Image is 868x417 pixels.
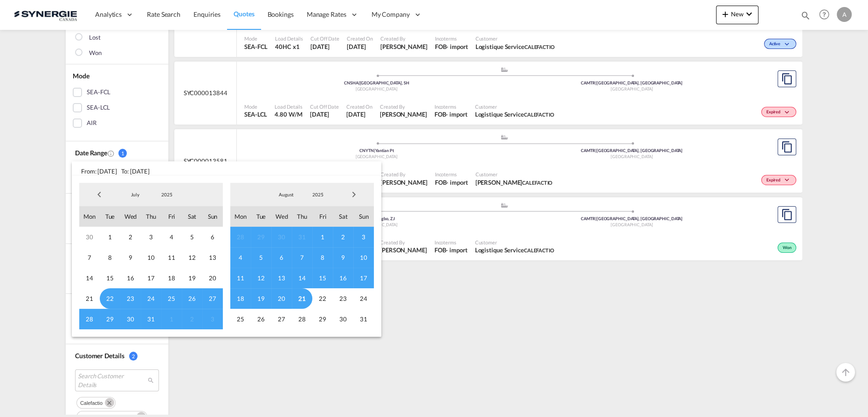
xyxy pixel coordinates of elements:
span: Thu [141,206,161,227]
md-select: Month: July [119,188,151,202]
span: 2025 [152,191,182,198]
span: Previous Month [90,185,109,204]
span: Fri [312,206,333,227]
md-select: Year: 2025 [151,188,183,202]
span: Fri [161,206,182,227]
span: July [120,191,150,198]
span: Tue [251,206,271,227]
span: Next Month [344,185,363,204]
span: August [271,191,301,198]
md-select: Month: August [270,188,302,202]
span: Sat [333,206,353,227]
span: From: [DATE] To: [DATE] [72,161,381,175]
span: Tue [100,206,120,227]
span: Wed [120,206,141,227]
span: Sun [202,206,223,227]
span: Sat [182,206,202,227]
span: Mon [79,206,100,227]
span: 2025 [303,191,333,198]
span: Sun [353,206,374,227]
span: Wed [271,206,292,227]
span: Mon [230,206,251,227]
span: Thu [292,206,312,227]
md-select: Year: 2025 [302,188,334,202]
